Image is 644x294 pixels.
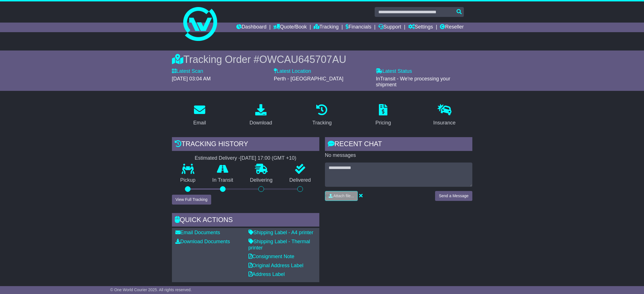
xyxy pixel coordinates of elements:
span: InTransit - We're processing your shipment [376,76,450,88]
label: Latest Location [274,68,311,74]
a: Email [189,102,209,129]
span: OWCAU645707AU [259,54,346,65]
a: Settings [408,23,433,32]
p: In Transit [204,177,242,183]
a: Download [246,102,276,129]
a: Email Documents [175,230,220,235]
label: Latest Status [376,68,412,74]
div: Insurance [433,119,456,127]
div: Pricing [376,119,391,127]
div: RECENT CHAT [325,137,472,152]
a: Support [378,23,401,32]
div: Tracking history [172,137,319,152]
div: Quick Actions [172,213,319,228]
button: View Full Tracking [172,195,211,205]
a: Pricing [372,102,395,129]
div: Email [193,119,206,127]
a: Shipping Label - Thermal printer [248,239,310,251]
a: Consignment Note [248,254,294,259]
a: Insurance [430,102,459,129]
span: [DATE] 03:04 AM [172,76,211,82]
a: Tracking [314,23,339,32]
a: Reseller [440,23,464,32]
div: Tracking Order # [172,53,472,65]
a: Quote/Book [273,23,307,32]
span: Perth - [GEOGRAPHIC_DATA] [274,76,343,82]
span: © One World Courier 2025. All rights reserved. [110,288,192,292]
p: Delivered [281,177,319,183]
a: Tracking [309,102,335,129]
button: Send a Message [435,191,472,201]
div: Estimated Delivery - [172,155,319,161]
a: Financials [346,23,371,32]
a: Shipping Label - A4 printer [248,230,313,235]
label: Latest Scan [172,68,203,74]
div: Tracking [312,119,331,127]
a: Dashboard [236,23,267,32]
a: Original Address Label [248,263,304,268]
a: Address Label [248,271,285,277]
div: [DATE] 17:00 (GMT +10) [240,155,296,161]
p: Pickup [172,177,204,183]
a: Download Documents [175,239,230,244]
p: Delivering [242,177,281,183]
p: No messages [325,152,472,159]
div: Download [250,119,272,127]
